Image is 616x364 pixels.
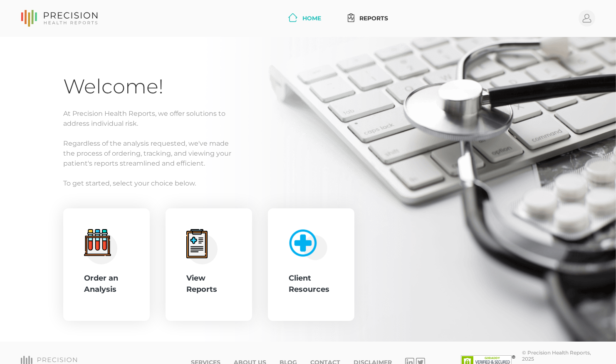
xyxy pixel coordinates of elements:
a: Home [285,11,324,26]
div: © Precision Health Reports, 2025 [522,349,595,362]
div: Client Resources [289,273,334,295]
h1: Welcome! [63,74,553,99]
div: View Reports [186,273,231,295]
img: client-resource.c5a3b187.png [285,225,328,261]
p: At Precision Health Reports, we offer solutions to address individual risk. [63,109,553,129]
a: Reports [344,11,391,26]
p: Regardless of the analysis requested, we've made the process of ordering, tracking, and viewing y... [63,139,553,169]
p: To get started, select your choice below. [63,178,553,188]
div: Order an Analysis [84,273,129,295]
